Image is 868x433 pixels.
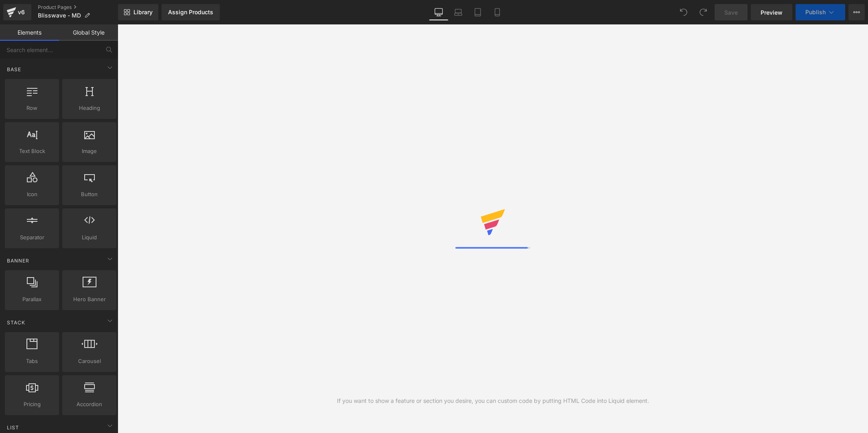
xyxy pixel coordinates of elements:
span: Accordion [65,400,114,409]
span: Pricing [7,400,57,409]
a: Preview [751,4,792,20]
div: If you want to show a feature or section you desire, you can custom code by putting HTML Code int... [337,396,649,405]
button: Redo [695,4,711,20]
span: Separator [7,233,57,242]
a: New Library [118,4,158,20]
span: Tabs [7,357,57,365]
div: v6 [16,7,26,17]
span: Row [7,104,57,112]
span: Stack [6,319,26,326]
span: Banner [6,257,30,265]
span: Text Block [7,147,57,155]
a: Mobile [488,4,507,20]
span: Publish [805,9,826,15]
a: v6 [3,4,31,20]
a: Laptop [448,4,468,20]
button: More [848,4,865,20]
span: Heading [65,104,114,112]
span: Blisswave - MD [38,12,81,19]
span: Liquid [65,233,114,242]
span: Carousel [65,357,114,365]
span: Preview [761,8,783,17]
a: Global Style [59,24,118,41]
a: Product Pages [38,4,118,11]
span: Library [133,9,153,16]
span: Image [65,147,114,155]
button: Publish [796,4,845,20]
a: Tablet [468,4,488,20]
span: List [6,424,20,431]
span: Icon [7,190,57,199]
span: Base [6,66,22,73]
a: Desktop [429,4,448,20]
button: Undo [676,4,692,20]
span: Parallax [7,295,57,304]
span: Hero Banner [65,295,114,304]
div: Assign Products [168,9,213,15]
span: Save [724,8,738,17]
span: Button [65,190,114,199]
